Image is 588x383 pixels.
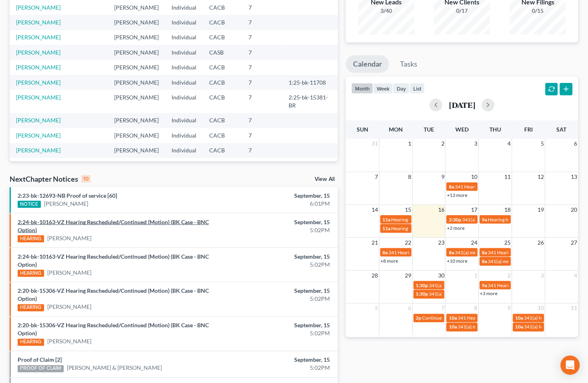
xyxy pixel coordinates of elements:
button: week [373,83,393,94]
span: 10 [471,172,479,182]
span: 3 [474,139,479,148]
a: +8 more [381,258,398,264]
a: [PERSON_NAME] [16,117,61,124]
span: 10a [449,315,457,321]
span: 28 [371,271,379,280]
a: [PERSON_NAME] [47,234,92,242]
span: 26 [537,238,545,247]
span: 1:30p [416,282,428,288]
div: 5:02PM [231,295,330,303]
span: 8a [383,249,388,255]
a: [PERSON_NAME] [47,303,92,311]
a: 2:24-bk-10163-VZ Hearing Rescheduled/Continued (Motion) (BK Case - BNC Option) [18,253,209,268]
span: 341(a) meeting for [PERSON_NAME] [488,258,566,264]
div: 5:02PM [231,261,330,269]
td: CACB [203,128,242,143]
span: 8 [408,172,412,182]
div: Open Intercom Messenger [561,356,580,375]
td: Individual [166,60,203,75]
span: 27 [570,238,578,247]
td: 9:24-bk-10085-RC [283,158,338,181]
a: 2:24-bk-10163-VZ Hearing Rescheduled/Continued (Motion) (BK Case - BNC Option) [18,219,209,233]
span: 8a [482,249,487,255]
span: 10a [515,324,523,330]
div: 0/17 [434,7,490,15]
td: Individual [166,45,203,60]
td: Individual [166,90,203,113]
div: 5:02PM [231,364,330,372]
span: 10a [515,315,523,321]
span: 6 [408,304,412,313]
td: 7 [242,75,283,90]
a: Calendar [346,55,389,73]
div: NOTICE [18,201,41,208]
td: CACB [203,30,242,45]
span: 8 [474,304,479,313]
td: 13 [242,158,283,181]
a: [PERSON_NAME] [16,49,61,56]
span: 21 [371,238,379,247]
span: 9 [507,304,512,313]
td: [PERSON_NAME] [108,90,166,113]
div: 5:02PM [231,330,330,338]
span: 29 [404,271,412,280]
span: 8a [449,249,454,255]
a: +10 more [447,258,467,264]
td: 7 [242,30,283,45]
span: 7 [374,172,379,182]
button: list [410,83,425,94]
td: 7 [242,45,283,60]
div: HEARING [18,270,44,277]
span: Thu [489,126,501,133]
span: 341(a) meeting for [PERSON_NAME] & [PERSON_NAME] [455,249,575,255]
a: [PERSON_NAME] [44,200,89,208]
span: 11a [383,225,391,231]
td: [PERSON_NAME] [108,15,166,30]
span: Sun [357,126,368,133]
button: day [393,83,410,94]
td: Individual [166,128,203,143]
span: 9a [482,282,487,288]
span: 10 [537,304,545,313]
td: CACB [203,75,242,90]
span: 6 [574,139,578,148]
span: 1 [474,271,479,280]
div: PROOF OF CLAIM [18,365,64,373]
span: Hearing for [PERSON_NAME] [392,225,454,231]
span: 341 Hearing for [PERSON_NAME] [458,315,529,321]
span: 31 [371,139,379,148]
span: 23 [437,238,445,247]
span: 4 [507,139,512,148]
span: 22 [404,238,412,247]
span: 341(a) meeting for [PERSON_NAME] [429,282,507,288]
td: [PERSON_NAME] [108,158,166,181]
div: HEARING [18,304,44,312]
div: September, 15 [231,253,330,261]
a: [PERSON_NAME] [16,34,61,41]
span: 8a [482,258,487,264]
span: 24 [471,238,479,247]
div: September, 15 [231,287,330,295]
td: 7 [242,15,283,30]
td: [PERSON_NAME] [108,143,166,158]
td: 2:25-bk-15381-BR [283,90,338,113]
td: [PERSON_NAME] [108,75,166,90]
td: Individual [166,158,203,181]
td: 1:25-bk-11708 [283,75,338,90]
td: [PERSON_NAME] [108,60,166,75]
span: 3 [540,271,545,280]
span: 25 [504,238,512,247]
div: September, 15 [231,192,330,200]
td: 7 [242,128,283,143]
span: 20 [570,205,578,215]
span: 5 [374,304,379,313]
span: 15 [404,205,412,215]
span: 17 [471,205,479,215]
span: 341(a) meeting for [PERSON_NAME] [429,291,507,297]
span: 2:30p [449,217,461,223]
td: CACB [203,143,242,158]
a: [PERSON_NAME] [47,269,92,277]
a: 2:20-bk-15306-VZ Hearing Rescheduled/Continued (Motion) (BK Case - BNC Option) [18,288,209,302]
span: 5 [540,139,545,148]
span: 341 Hearing for [PERSON_NAME] [455,184,527,190]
